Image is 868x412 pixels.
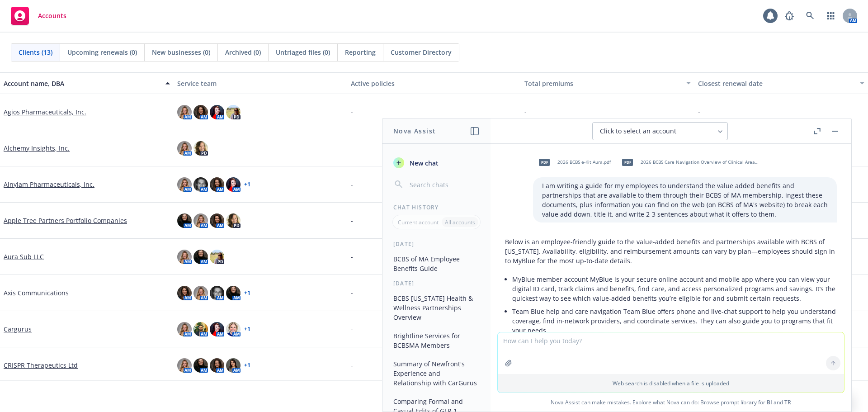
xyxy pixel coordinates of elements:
[226,213,241,228] img: photo
[210,213,224,228] img: photo
[780,7,798,25] a: Report a Bug
[347,72,521,94] button: Active policies
[524,79,681,88] div: Total premiums
[351,180,353,189] span: -
[408,178,480,191] input: Search chats
[210,105,224,119] img: photo
[616,151,761,174] div: pdf2026 BCBS Care Navigation Overview of Clinical Areas Fully Insured Aura.pdf
[193,250,208,264] img: photo
[67,47,137,57] span: Upcoming renewals (0)
[512,307,837,335] p: Team Blue help and care navigation Team Blue offers phone and live-chat support to help you under...
[4,252,44,261] a: Aura Sub LLC
[244,327,250,332] a: + 1
[38,12,66,19] span: Accounts
[276,47,330,57] span: Untriaged files (0)
[539,159,550,166] span: pdf
[351,143,353,153] span: -
[193,358,208,373] img: photo
[177,105,192,119] img: photo
[19,47,52,57] span: Clients (13)
[592,122,728,140] button: Click to select an account
[226,286,241,300] img: photo
[408,158,439,168] span: New chat
[382,204,491,211] div: Chat History
[494,393,848,412] span: Nova Assist can make mistakes. Explore what Nova can do: Browse prompt library for and
[226,105,241,119] img: photo
[210,322,224,336] img: photo
[4,107,86,117] a: Agios Pharmaceuticals, Inc.
[351,216,353,225] span: -
[512,275,837,303] p: MyBlue member account MyBlue is your secure online account and mobile app where you can view your...
[210,177,224,192] img: photo
[210,358,224,373] img: photo
[152,47,210,57] span: New businesses (0)
[694,72,868,94] button: Closest renewal date
[505,237,837,265] p: Below is an employee-friendly guide to the value-added benefits and partnerships available with B...
[351,79,517,88] div: Active policies
[210,250,224,264] img: photo
[177,177,192,192] img: photo
[390,356,483,390] button: Summary of Newfront's Experience and Relationship with CarGurus
[225,47,261,57] span: Archived (0)
[4,324,32,334] a: Cargurus
[542,181,828,219] p: I am writing a guide for my employees to understand the value added benefits and partnerships tha...
[193,213,208,228] img: photo
[622,159,633,166] span: pdf
[641,159,759,165] span: 2026 BCBS Care Navigation Overview of Clinical Areas Fully Insured Aura.pdf
[524,107,527,117] span: -
[193,141,208,156] img: photo
[382,240,491,248] div: [DATE]
[382,279,491,287] div: [DATE]
[4,360,78,370] a: CRISPR Therapeutics Ltd
[521,72,694,94] button: Total premiums
[4,216,127,225] a: Apple Tree Partners Portfolio Companies
[784,398,791,406] a: TR
[390,291,483,325] button: BCBS [US_STATE] Health & Wellness Partnerships Overview
[801,7,819,25] a: Search
[351,360,353,370] span: -
[226,322,241,336] img: photo
[391,47,452,57] span: Customer Directory
[698,107,700,117] span: -
[600,127,676,136] span: Click to select an account
[177,322,192,336] img: photo
[244,290,250,296] a: + 1
[193,286,208,300] img: photo
[390,251,483,276] button: BCBS of MA Employee Benefits Guide
[503,379,839,387] p: Web search is disabled when a file is uploaded
[177,141,192,156] img: photo
[351,107,353,117] span: -
[393,126,436,136] h1: Nova Assist
[177,250,192,264] img: photo
[193,177,208,192] img: photo
[4,143,70,153] a: Alchemy Insights, Inc.
[822,7,840,25] a: Switch app
[193,322,208,336] img: photo
[244,182,250,187] a: + 1
[4,79,160,88] div: Account name, DBA
[398,218,439,226] p: Current account
[351,252,353,261] span: -
[226,177,241,192] img: photo
[177,358,192,373] img: photo
[390,155,483,171] button: New chat
[244,363,250,368] a: + 1
[390,328,483,353] button: Brightline Services for BCBSMA Members
[210,286,224,300] img: photo
[7,3,70,28] a: Accounts
[767,398,772,406] a: BI
[351,288,353,298] span: -
[351,324,353,334] span: -
[177,213,192,228] img: photo
[177,286,192,300] img: photo
[345,47,376,57] span: Reporting
[533,151,613,174] div: pdf2026 BCBS e-Kit Aura.pdf
[4,288,69,298] a: Axis Communications
[174,72,347,94] button: Service team
[226,358,241,373] img: photo
[193,105,208,119] img: photo
[177,79,344,88] div: Service team
[698,79,854,88] div: Closest renewal date
[4,180,94,189] a: Alnylam Pharmaceuticals, Inc.
[445,218,475,226] p: All accounts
